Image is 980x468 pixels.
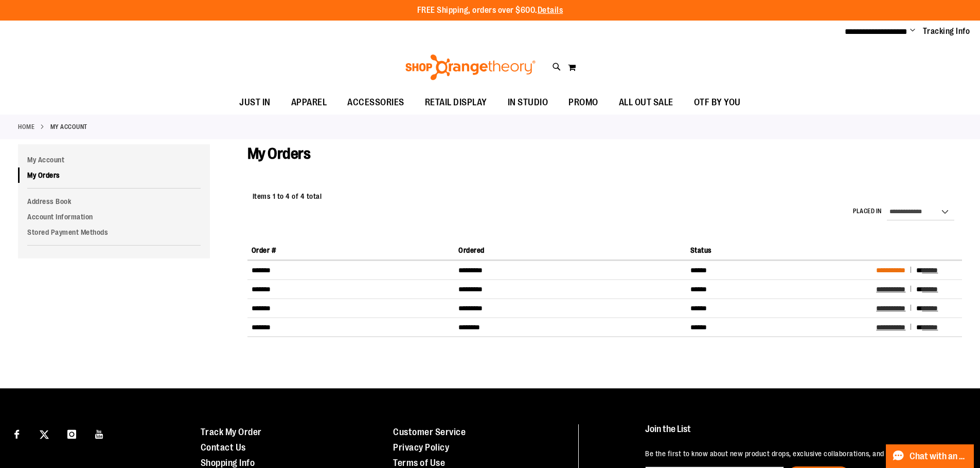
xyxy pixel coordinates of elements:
p: Be the first to know about new product drops, exclusive collaborations, and shopping events! [645,448,956,459]
a: Home [18,122,34,132]
a: Visit our Facebook page [8,424,26,442]
img: Twitter [40,430,49,439]
span: IN STUDIO [508,91,548,114]
a: Shopping Info [201,458,255,468]
span: Chat with an Expert [910,452,968,461]
a: Address Book [18,194,210,209]
a: Tracking Info [923,26,970,37]
span: RETAIL DISPLAY [425,91,487,114]
button: Chat with an Expert [886,444,974,468]
a: Contact Us [201,442,246,453]
span: OTF BY YOU [694,91,741,114]
a: Visit our Youtube page [91,424,109,442]
h4: Join the List [645,424,956,443]
a: Track My Order [201,427,262,437]
a: Privacy Policy [393,442,449,453]
th: Ordered [454,241,686,260]
span: PROMO [568,91,598,114]
a: My Orders [18,167,210,183]
strong: My Account [50,122,87,132]
a: Stored Payment Methods [18,224,210,240]
button: Account menu [910,26,915,36]
span: JUST IN [239,91,271,114]
span: ALL OUT SALE [619,91,673,114]
span: Items 1 to 4 of 4 total [253,192,322,200]
span: ACCESSORIES [347,91,404,114]
a: Details [538,6,563,15]
img: Shop Orangetheory [404,54,537,80]
a: Visit our X page [35,424,54,442]
span: My Orders [247,145,311,162]
a: Visit our Instagram page [63,424,81,442]
a: Customer Service [393,427,466,437]
a: Terms of Use [393,458,445,468]
th: Status [686,241,872,260]
a: Account Information [18,209,210,224]
p: FREE Shipping, orders over $600. [417,5,563,16]
a: My Account [18,152,210,167]
span: APPAREL [291,91,327,114]
label: Placed in [853,207,882,216]
th: Order # [247,241,455,260]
